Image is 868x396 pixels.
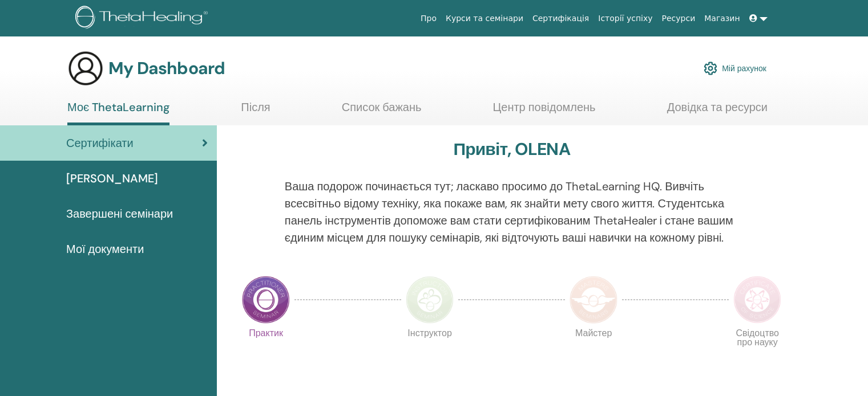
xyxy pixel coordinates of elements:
[733,276,781,324] img: Certificate of Science
[75,6,212,31] img: logo.png
[66,240,144,258] span: Мої документи
[594,8,657,29] a: Історії успіху
[67,50,104,87] img: generic-user-icon.jpg
[342,100,422,123] a: Список бажань
[700,8,744,29] a: Магазин
[66,205,173,222] span: Завершені семінари
[704,59,717,78] img: cog.svg
[108,58,225,79] h3: My Dashboard
[733,329,781,377] p: Свідоцтво про науку
[67,100,169,125] a: Моє ThetaLearning
[242,276,290,324] img: Practitioner
[416,8,441,29] a: Про
[492,100,595,123] a: Центр повідомлень
[441,8,528,29] a: Курси та семінари
[285,178,739,246] p: Ваша подорож починається тут; ласкаво просимо до ThetaLearning HQ. Вивчіть всесвітньо відому техн...
[241,100,270,123] a: Після
[406,329,454,377] p: Інструктор
[406,276,454,324] img: Instructor
[657,8,700,29] a: Ресурси
[66,134,134,152] span: Сертифікати
[704,56,766,81] a: Мій рахунок
[66,170,158,187] span: [PERSON_NAME]
[570,329,617,377] p: Майстер
[570,276,617,324] img: Master
[453,139,570,160] h3: Привіт, OLENA
[667,100,768,123] a: Довідка та ресурси
[528,8,594,29] a: Сертифікація
[242,329,290,377] p: Практик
